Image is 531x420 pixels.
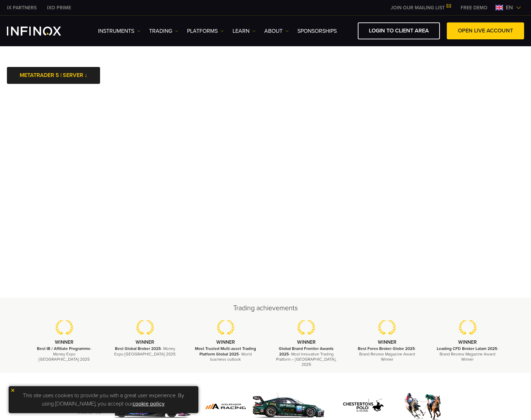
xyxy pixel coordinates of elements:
a: ABOUT [264,27,289,35]
p: This site uses cookies to provide you with a great user experience. By using [DOMAIN_NAME], you a... [12,390,195,410]
strong: WINNER [458,339,477,345]
strong: Best IB / Affiliate Programme [37,346,90,351]
p: - Money Expo [GEOGRAPHIC_DATA] 2025 [113,346,177,356]
a: METATRADER 5 | SERVER ↓ [7,67,100,84]
strong: WINNER [216,339,235,345]
strong: Global Brand Frontier Awards 2025 [279,346,334,356]
img: yellow close icon [10,388,15,393]
a: Learn [233,27,256,35]
a: PLATFORMS [187,27,224,35]
h2: Trading achievements [24,303,507,313]
strong: WINNER [136,339,154,345]
a: INFINOX Logo [7,27,77,36]
span: en [503,3,516,12]
strong: Leading CFD Broker Latam 2025 [437,346,497,351]
p: - Most Innovative Trading Platform – [GEOGRAPHIC_DATA], 2025 [275,346,338,367]
a: Instruments [98,27,140,35]
p: - Brand Review Magazine Award Winner [355,346,419,362]
a: LOGIN TO CLIENT AREA [358,22,440,39]
strong: Best Global Broker 2025 [115,346,161,351]
a: INFINOX [2,4,42,11]
a: INFINOX [42,4,76,11]
a: SPONSORSHIPS [297,27,337,35]
strong: Best Forex Broker Globe 2025 [358,346,415,351]
a: JOIN OUR MAILING LIST [385,5,455,11]
a: cookie policy [132,400,165,407]
p: - Brand Review Magazine Award Winner [436,346,499,362]
strong: WINNER [55,339,73,345]
a: INFINOX MENU [455,4,493,11]
p: - Money Expo [GEOGRAPHIC_DATA] 2025 [33,346,96,362]
p: - World business outlook [194,346,257,362]
strong: WINNER [297,339,316,345]
strong: WINNER [378,339,396,345]
a: TRADING [149,27,178,35]
a: OPEN LIVE ACCOUNT [447,22,524,39]
strong: Most Trusted Multi-asset Trading Platform Global 2025 [195,346,256,356]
